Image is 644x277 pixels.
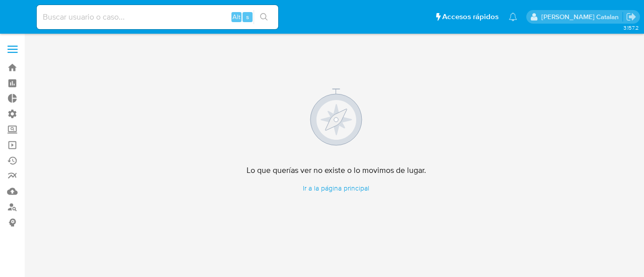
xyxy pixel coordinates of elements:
[247,183,426,193] a: Ir a la página principal
[37,11,278,24] input: Buscar usuario o caso...
[232,12,240,22] span: Alt
[254,10,274,24] button: search-icon
[509,13,517,21] a: Notificaciones
[541,12,622,22] p: rociodaniela.benavidescatalan@mercadolibre.cl
[626,12,636,22] a: Salir
[247,165,426,175] h4: Lo que querías ver no existe o lo movimos de lugar.
[246,12,249,22] span: s
[442,12,499,22] span: Accesos rápidos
